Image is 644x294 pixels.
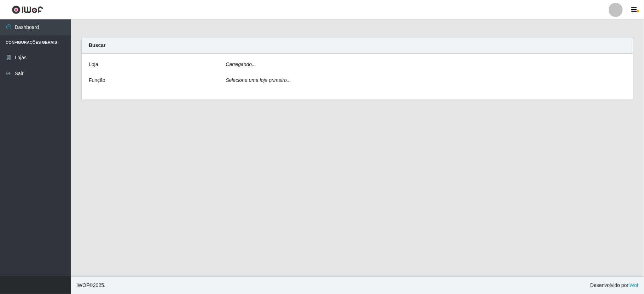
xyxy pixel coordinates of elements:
[76,282,89,288] span: IWOF
[12,5,43,14] img: CoreUI Logo
[89,42,105,48] strong: Buscar
[76,282,105,289] span: © 2025 .
[628,282,638,288] a: iWof
[89,77,105,84] label: Função
[226,77,291,83] i: Selecione uma loja primeiro...
[590,282,638,289] span: Desenvolvido por
[226,61,256,67] i: Carregando...
[89,61,98,68] label: Loja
